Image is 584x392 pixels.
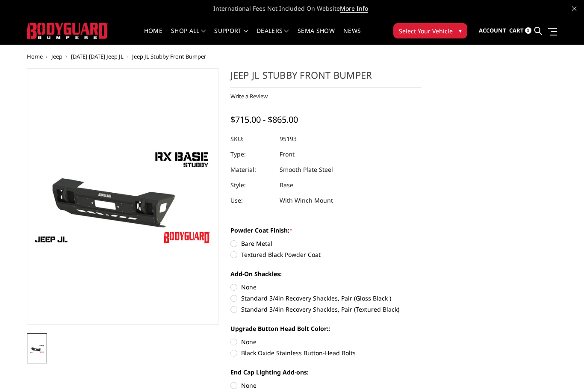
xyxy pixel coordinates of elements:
[393,23,467,38] button: Select Your Vehicle
[280,162,333,177] dd: Smooth Plate Steel
[280,193,333,208] dd: With Winch Mount
[509,19,531,42] a: Cart 0
[479,19,506,42] a: Account
[27,53,43,60] a: Home
[27,68,218,325] a: Jeep JL Stubby Front Bumper
[459,26,462,35] span: ▾
[230,131,273,147] dt: SKU:
[230,92,268,100] a: Write a Review
[230,294,422,303] label: Standard 3/4in Recovery Shackles, Pair (Gloss Black )
[230,368,422,377] label: End Cap Lighting Add-ons:
[230,324,422,333] label: Upgrade Button Head Bolt Color::
[230,162,273,177] dt: Material:
[230,283,422,292] label: None
[525,27,531,34] span: 0
[230,193,273,208] dt: Use:
[280,147,295,162] dd: Front
[71,53,124,60] a: [DATE]-[DATE] Jeep JL
[230,147,273,162] dt: Type:
[230,250,422,259] label: Textured Black Powder Coat
[257,28,289,44] a: Dealers
[230,226,422,235] label: Powder Coat Finish:
[29,144,216,249] img: Jeep JL Stubby Front Bumper
[343,28,361,44] a: News
[230,177,273,193] dt: Style:
[280,131,297,147] dd: 95193
[230,337,422,346] label: None
[29,345,44,353] img: Jeep JL Stubby Front Bumper
[171,28,206,44] a: shop all
[132,53,206,60] span: Jeep JL Stubby Front Bumper
[399,27,453,35] span: Select Your Vehicle
[509,27,524,34] span: Cart
[230,114,298,125] span: $715.00 - $865.00
[298,28,335,44] a: SEMA Show
[340,4,368,13] a: More Info
[280,177,293,193] dd: Base
[51,53,62,60] a: Jeep
[230,381,422,390] label: None
[214,28,248,44] a: Support
[27,23,108,38] img: BODYGUARD BUMPERS
[230,348,422,357] label: Black Oxide Stainless Button-Head Bolts
[479,27,506,34] span: Account
[230,305,422,314] label: Standard 3/4in Recovery Shackles, Pair (Textured Black)
[230,269,422,278] label: Add-On Shackles:
[230,68,422,88] h1: Jeep JL Stubby Front Bumper
[144,28,162,44] a: Home
[230,239,422,248] label: Bare Metal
